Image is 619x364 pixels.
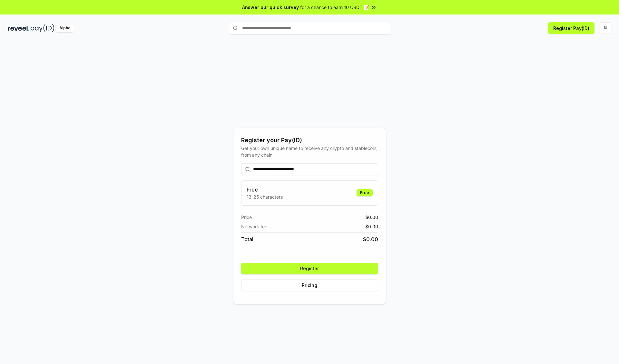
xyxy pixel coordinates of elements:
[56,24,74,32] div: Alpha
[363,235,378,243] span: $ 0.00
[357,189,373,196] div: Free
[241,235,253,243] span: Total
[241,280,378,291] button: Pricing
[241,223,267,230] span: Network fee
[8,24,29,32] img: reveel_dark
[247,186,283,193] h3: Free
[365,214,378,221] span: $ 0.00
[548,22,594,34] button: Register Pay(ID)
[241,214,252,221] span: Price
[365,223,378,230] span: $ 0.00
[247,193,283,200] p: 13-25 characters
[31,24,54,32] img: pay_id
[241,145,378,158] div: Get your own unique name to receive any crypto and stablecoin, from any chain
[242,4,299,11] span: Answer our quick survey
[300,4,369,11] span: for a chance to earn 10 USDT 📝
[241,263,378,274] button: Register
[241,136,378,145] div: Register your Pay(ID)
